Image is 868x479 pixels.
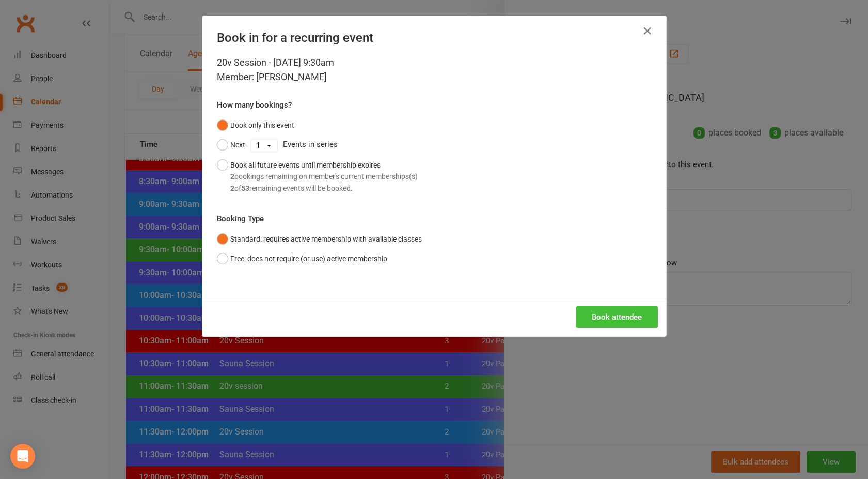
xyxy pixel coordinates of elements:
[241,184,249,192] strong: 53
[230,184,234,192] strong: 2
[10,444,35,469] div: Open Intercom Messenger
[576,306,658,328] button: Book attendee
[217,249,387,268] button: Free: does not require (or use) active membership
[217,229,422,249] button: Standard: requires active membership with available classes
[217,115,294,135] button: Book only this event
[217,135,245,155] button: Next
[217,135,652,155] div: Events in series
[230,172,234,181] strong: 2
[217,31,652,45] h4: Book in for a recurring event
[230,159,418,194] div: Book all future events until membership expires
[217,55,652,84] div: 20v Session - [DATE] 9:30am Member: [PERSON_NAME]
[230,171,418,194] div: bookings remaining on member's current memberships(s) of remaining events will be booked.
[217,99,292,111] label: How many bookings?
[217,213,264,225] label: Booking Type
[217,155,418,198] button: Book all future events until membership expires2bookings remaining on member's current membership...
[639,23,656,39] button: Close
